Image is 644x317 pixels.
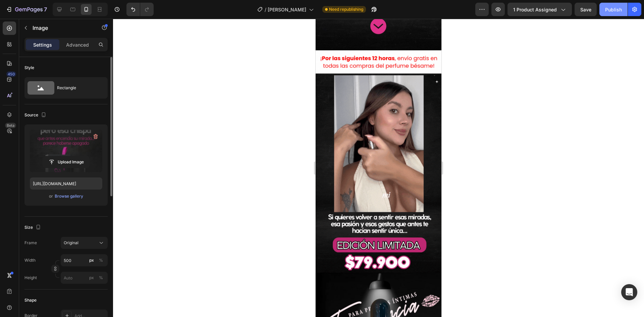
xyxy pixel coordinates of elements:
span: Original [64,240,78,246]
div: Open Intercom Messenger [621,284,637,300]
span: 1 product assigned [513,6,557,13]
input: px% [61,254,108,266]
button: Save [575,3,597,16]
div: Shape [24,297,37,303]
iframe: Design area [316,19,441,317]
button: 1 product assigned [507,3,572,16]
div: Size [24,223,42,232]
div: % [99,275,103,281]
p: 7 [44,5,47,13]
p: Settings [33,41,52,48]
div: Source [24,111,48,120]
div: Undo/Redo [126,3,154,16]
button: 7 [3,3,50,16]
div: Style [24,65,34,71]
button: % [88,274,96,282]
button: Publish [599,3,628,16]
label: Width [24,257,36,263]
span: Need republishing [329,6,363,12]
button: px [97,256,105,264]
div: Rectangle [57,80,98,96]
span: Save [580,7,591,12]
button: Upload Image [43,156,90,168]
span: [PERSON_NAME] [268,6,306,13]
div: px [89,257,94,263]
div: Publish [605,6,622,13]
div: px [89,275,94,281]
div: Beta [5,123,16,128]
span: / [265,6,266,13]
div: 450 [6,71,16,77]
button: Browse gallery [54,193,84,200]
button: % [88,256,96,264]
label: Frame [24,240,37,246]
input: px% [61,272,108,284]
button: Original [61,237,108,249]
button: px [97,274,105,282]
input: https://example.com/image.jpg [30,177,102,190]
div: % [99,257,103,263]
p: Advanced [66,41,89,48]
p: Image [33,24,90,32]
span: or [49,192,53,200]
label: Height [24,275,37,281]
